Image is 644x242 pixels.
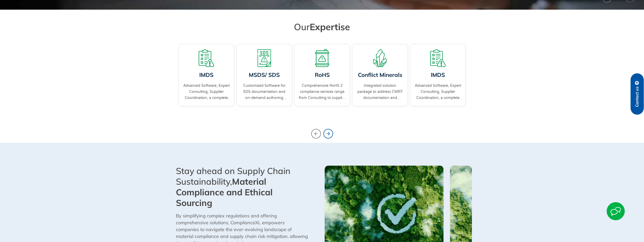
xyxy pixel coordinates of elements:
[631,73,644,115] a: Contact us
[409,43,467,117] div: 3 / 4
[249,71,280,78] a: MSDS/ SDS
[241,83,288,101] a: Customized Software for SDS documentation and on-demand authoring services
[310,21,350,32] span: Expertise
[358,71,402,78] a: Conflict Minerals
[313,49,331,67] img: A board with a warning sign
[635,87,639,107] span: Contact us
[293,43,351,117] div: 1 / 4
[235,43,293,117] div: 4 / 4
[177,43,235,117] div: 3 / 4
[180,21,464,32] h2: Our
[356,83,404,101] a: Integrated solution package to address CMRT documentation and supplier engagement.
[371,49,389,67] img: A representation of minerals
[176,176,273,208] b: Material Compliance and Ethical Sourcing
[177,43,467,117] div: Carousel | Horizontal scrolling: Arrow Left & Right
[299,83,346,101] a: Comprehensive RoHS 2 compliance services range from Consulting to supplier engagement...
[607,202,625,220] img: Start Chat
[323,129,333,139] div: Next slide
[197,49,215,67] img: A list board with a warning
[311,129,321,139] div: Previous slide
[199,71,213,78] a: IMDS
[255,49,273,67] img: A warning board with SDS displaying
[414,83,461,101] a: Advanced Software, Expert Consulting, Supplier Coordination, a complete IMDS solution.
[315,71,329,78] a: RoHS
[429,49,447,67] img: A list board with a warning
[351,43,409,117] div: 2 / 4
[176,166,320,208] div: Stay ahead on Supply Chain Sustainability,
[431,71,445,78] a: IMDS
[183,83,230,101] a: Advanced Software, Expert Consulting, Supplier Coordination, a complete IMDS solution.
